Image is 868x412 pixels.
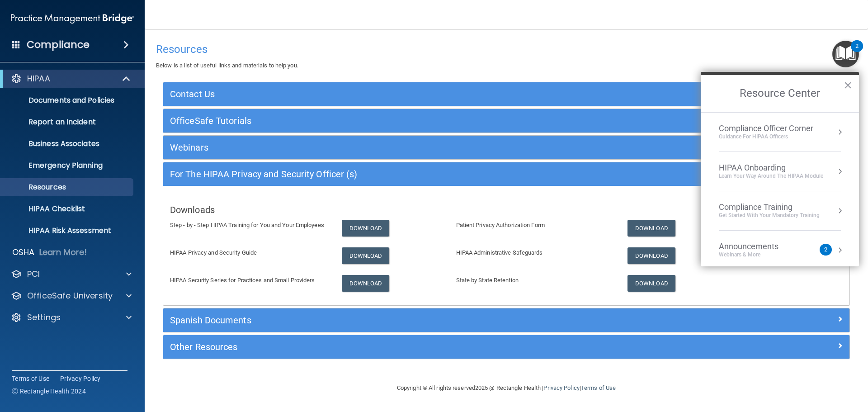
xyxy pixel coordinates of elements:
div: Compliance Training [719,202,820,212]
div: Compliance Officer Corner [719,123,813,133]
a: HIPAA [11,73,131,84]
p: State by State Retention [456,275,614,286]
p: Settings [27,312,61,323]
span: Ⓒ Rectangle Health 2024 [12,387,86,396]
a: Settings [11,312,132,323]
p: Emergency Planning [6,161,129,170]
button: Close [844,78,852,92]
iframe: Drift Widget Chat Controller [712,348,857,384]
div: Webinars & More [719,251,797,259]
a: OfficeSafe University [11,290,132,301]
h5: Webinars [170,142,671,152]
h4: Compliance [27,38,90,51]
p: Report an Incident [6,118,129,127]
p: Learn More! [39,247,87,258]
a: Download [627,247,675,264]
a: Download [627,275,675,292]
a: OfficeSafe Tutorials [170,114,843,128]
p: OfficeSafe University [27,290,113,301]
a: For The HIPAA Privacy and Security Officer (s) [170,167,843,181]
div: 2 [855,46,859,58]
h4: Resources [156,43,857,55]
p: PCI [27,269,40,279]
h5: Other Resources [170,342,671,352]
button: Open Resource Center, 2 new notifications [832,41,859,67]
p: HIPAA Administrative Safeguards [456,247,614,258]
div: Learn Your Way around the HIPAA module [719,172,823,180]
a: Privacy Policy [543,384,579,391]
p: Patient Privacy Authorization Form [456,220,614,231]
a: Webinars [170,140,843,155]
div: Copyright © All rights reserved 2025 @ Rectangle Health | | [341,374,671,403]
a: Download [627,220,675,237]
a: Other Resources [170,340,843,354]
p: HIPAA Privacy and Security Guide [170,247,328,258]
div: HIPAA Onboarding [719,163,823,173]
a: Privacy Policy [60,374,101,383]
h5: OfficeSafe Tutorials [170,116,671,126]
span: Below is a list of useful links and materials to help you. [156,62,298,69]
a: Terms of Use [581,384,616,391]
img: PMB logo [11,9,134,28]
div: Announcements [719,242,797,251]
a: Terms of Use [12,374,49,383]
p: Step - by - Step HIPAA Training for You and Your Employees [170,220,328,231]
p: HIPAA [27,73,50,84]
p: HIPAA Checklist [6,204,129,213]
a: PCI [11,269,132,279]
a: Download [342,247,390,264]
div: Resource Center [701,72,859,266]
div: Get Started with your mandatory training [719,212,820,219]
p: Resources [6,183,129,192]
p: HIPAA Security Series for Practices and Small Providers [170,275,328,286]
h5: Downloads [170,205,843,215]
p: OSHA [12,247,35,258]
h2: Resource Center [701,75,859,112]
p: Business Associates [6,139,129,148]
a: Spanish Documents [170,313,843,327]
a: Download [342,220,390,237]
h5: Spanish Documents [170,315,671,325]
a: Contact Us [170,87,843,101]
p: Documents and Policies [6,96,129,105]
h5: For The HIPAA Privacy and Security Officer (s) [170,169,671,179]
h5: Contact Us [170,89,671,99]
div: Guidance for HIPAA Officers [719,133,813,141]
a: Download [342,275,390,292]
p: HIPAA Risk Assessment [6,226,129,235]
